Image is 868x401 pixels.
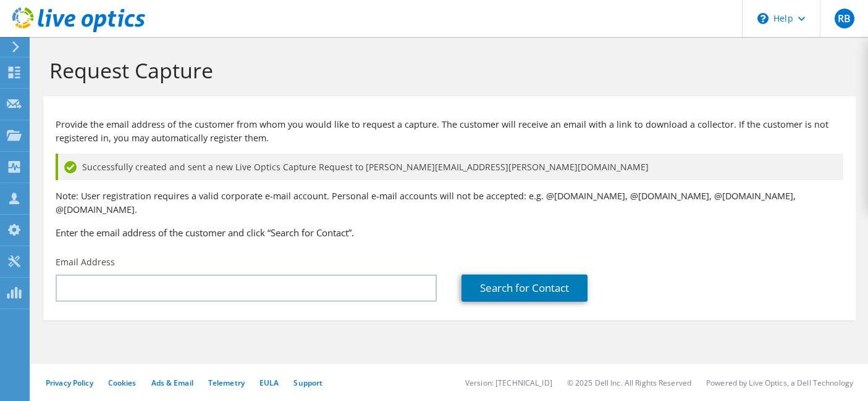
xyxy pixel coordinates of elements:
[49,57,843,83] h1: Request Capture
[56,226,843,239] h3: Enter the email address of the customer and click “Search for Contact”.
[757,13,769,24] svg: \n
[151,378,193,388] a: Ads & Email
[108,378,137,388] a: Cookies
[259,378,279,388] a: EULA
[56,189,843,217] p: Note: User registration requires a valid corporate e-mail account. Personal e-mail accounts will ...
[56,256,115,268] label: Email Address
[56,118,843,145] p: Provide the email address of the customer from whom you would like to request a capture. The cust...
[465,378,552,388] li: Version: [TECHNICAL_ID]
[835,9,854,28] span: RB
[82,160,649,174] span: Successfully created and sent a new Live Optics Capture Request to [PERSON_NAME][EMAIL_ADDRESS][P...
[293,378,322,388] a: Support
[706,378,853,388] li: Powered by Live Optics, a Dell Technology
[567,378,691,388] li: © 2025 Dell Inc. All Rights Reserved
[208,378,245,388] a: Telemetry
[461,275,588,302] a: Search for Contact
[46,378,93,388] a: Privacy Policy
